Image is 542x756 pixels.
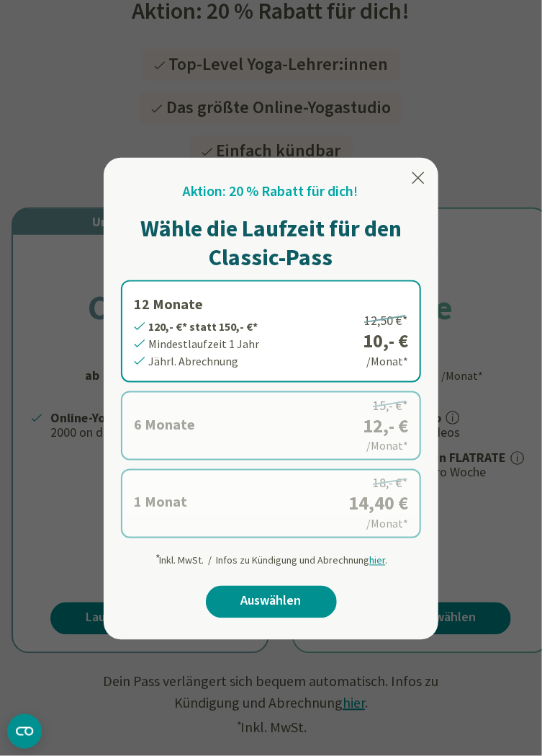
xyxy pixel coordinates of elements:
[7,714,42,749] button: CMP-Widget öffnen
[155,547,388,569] div: Inkl. MwSt. / Infos zu Kündigung und Abrechnung .
[370,554,386,567] span: hier
[184,181,359,203] h2: Aktion: 20 % Rabatt für dich!
[206,586,337,618] a: Auswählen
[121,214,421,272] h1: Wähle die Laufzeit für den Classic-Pass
